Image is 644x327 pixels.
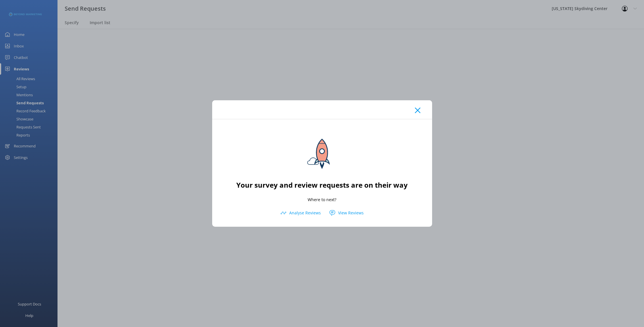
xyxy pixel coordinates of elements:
[415,107,420,113] button: Close
[276,209,325,217] button: Analyse Reviews
[325,209,368,217] button: View Reviews
[308,197,336,203] p: Where to next?
[236,180,408,191] h2: Your survey and review requests are on their way
[296,128,348,180] img: sending...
